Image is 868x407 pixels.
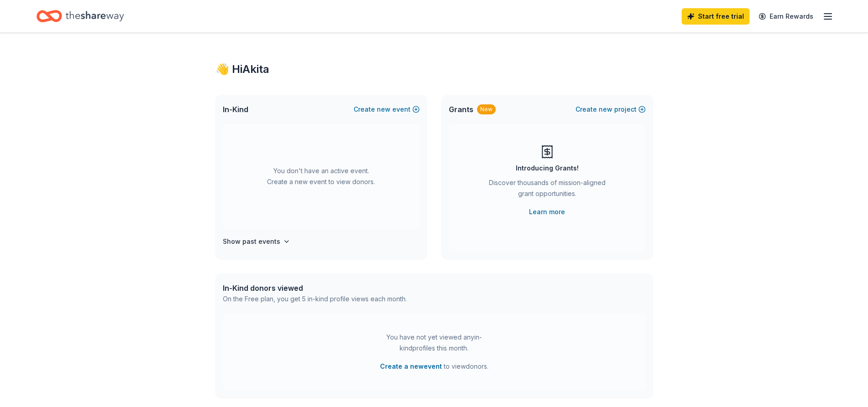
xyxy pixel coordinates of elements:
a: Start free trial [682,8,750,25]
span: Grants [449,104,473,115]
div: Discover thousands of mission-aligned grant opportunities. [485,177,609,203]
a: Learn more [529,206,565,217]
button: Show past events [223,236,290,247]
h4: Show past events [223,236,280,247]
button: Createnewproject [575,104,646,115]
button: Create a newevent [380,361,442,372]
a: Earn Rewards [753,8,819,25]
span: to view donors . [380,361,488,372]
div: In-Kind donors viewed [223,283,407,294]
a: Home [36,5,124,27]
span: In-Kind [223,104,248,115]
button: Createnewevent [354,104,420,115]
div: You have not yet viewed any in-kind profiles this month. [377,332,491,354]
div: New [477,104,496,114]
div: You don't have an active event. Create a new event to view donors. [223,124,420,229]
span: new [377,104,390,115]
div: On the Free plan, you get 5 in-kind profile views each month. [223,294,407,304]
div: Introducing Grants! [516,163,579,174]
span: new [599,104,612,115]
div: 👋 Hi Akita [216,62,653,77]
